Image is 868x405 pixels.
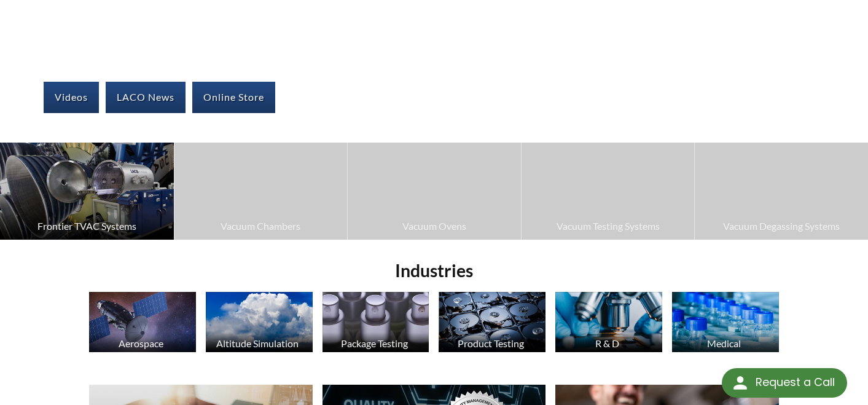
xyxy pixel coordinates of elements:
a: Vacuum Degassing Systems [695,143,868,240]
a: Altitude Simulation Altitude Simulation, Clouds [206,292,313,355]
div: Request a Call [756,368,835,396]
span: Vacuum Testing Systems [528,218,689,234]
img: Perfume Bottles image [323,292,429,352]
img: Satellite image [89,292,196,352]
a: Vacuum Ovens [348,143,521,240]
img: Altitude Simulation, Clouds [206,292,313,352]
div: Package Testing [321,337,428,349]
div: Altitude Simulation [204,337,311,349]
a: Medical Medication Bottles image [672,292,779,355]
div: Medical [670,337,778,349]
span: Frontier TVAC Systems [6,218,168,234]
span: Vacuum Ovens [354,218,515,234]
div: Product Testing [437,337,544,349]
img: Hard Drives image [439,292,545,352]
h2: Industries [84,259,784,282]
div: Aerospace [87,337,195,349]
a: Aerospace Satellite image [89,292,196,355]
a: LACO News [106,82,186,112]
span: Vacuum Chambers [181,218,342,234]
div: R & D [553,337,661,349]
a: Online Store [192,82,275,112]
img: round button [730,373,750,393]
a: Vacuum Testing Systems [522,143,695,240]
img: Medication Bottles image [672,292,779,352]
a: Package Testing Perfume Bottles image [323,292,429,355]
div: Request a Call [722,368,847,398]
img: Microscope image [555,292,662,352]
a: R & D Microscope image [555,292,662,355]
a: Vacuum Chambers [174,143,348,240]
span: Vacuum Degassing Systems [701,218,862,234]
a: Product Testing Hard Drives image [439,292,545,355]
a: Videos [44,82,99,112]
